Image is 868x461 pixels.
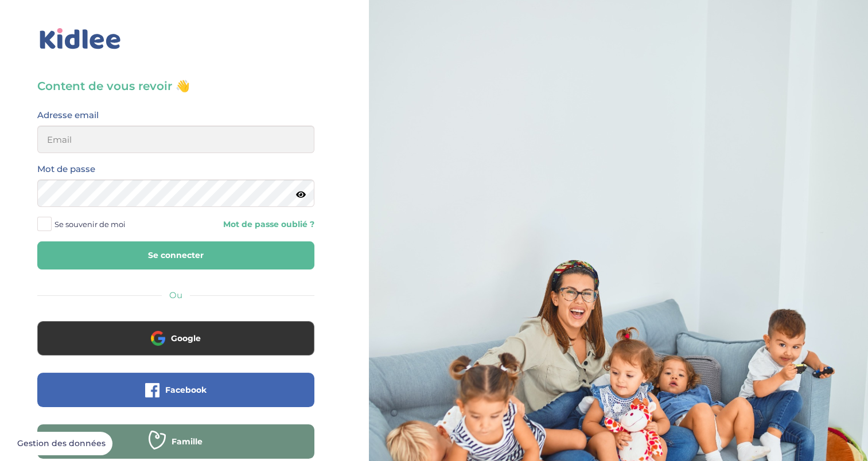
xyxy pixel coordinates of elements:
label: Adresse email [37,108,99,123]
span: Facebook [165,384,207,396]
span: Gestion des données [17,439,106,449]
button: Famille [37,424,314,459]
label: Mot de passe [37,162,95,177]
a: Facebook [37,392,314,403]
img: google.png [151,331,165,345]
a: Google [37,341,314,351]
button: Google [37,321,314,355]
h3: Content de vous revoir 👋 [37,78,314,94]
button: Facebook [37,373,314,407]
img: logo_kidlee_bleu [37,26,123,52]
button: Se connecter [37,241,314,269]
span: Se souvenir de moi [55,217,126,232]
span: Google [171,333,201,344]
span: Ou [169,290,182,300]
a: Mot de passe oublié ? [184,219,314,230]
span: Famille [172,436,203,447]
img: facebook.png [145,383,159,397]
button: Gestion des données [10,432,112,456]
a: Famille [37,444,314,455]
input: Email [37,126,314,153]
